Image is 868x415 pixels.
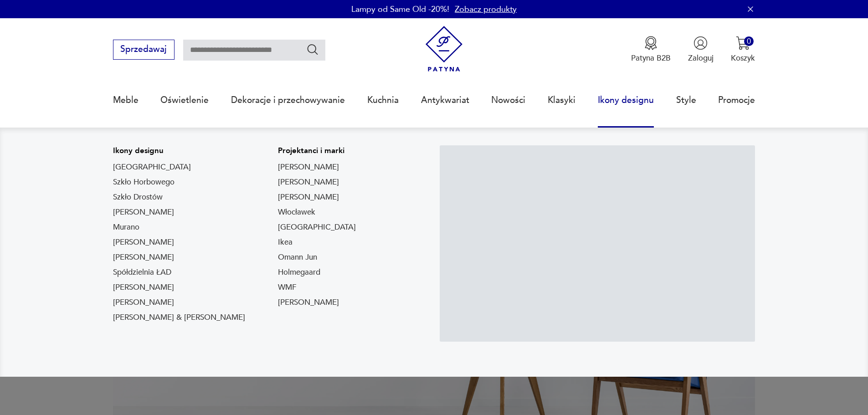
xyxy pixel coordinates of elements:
a: Spółdzielnia ŁAD [113,267,171,278]
a: [PERSON_NAME] [113,282,174,293]
a: [PERSON_NAME] [113,207,174,218]
a: Ikony designu [598,79,654,121]
a: Omann Jun [278,252,317,263]
button: 0Koszyk [731,36,755,63]
a: Szkło Horbowego [113,177,175,188]
p: Ikony designu [113,145,245,156]
a: [PERSON_NAME] [278,192,339,203]
a: Sprzedawaj [113,46,175,54]
p: Patyna B2B [631,53,671,63]
a: Dekoracje i przechowywanie [231,79,345,121]
img: Ikona koszyka [736,36,750,50]
button: Patyna B2B [631,36,671,63]
p: Lampy od Same Old -20%! [351,4,449,15]
a: Meble [113,79,139,121]
a: Zobacz produkty [455,4,517,15]
img: Patyna - sklep z meblami i dekoracjami vintage [421,26,467,72]
button: Szukaj [306,43,319,56]
div: 0 [744,36,754,46]
a: Klasyki [548,79,575,121]
a: [GEOGRAPHIC_DATA] [278,222,356,233]
p: Zaloguj [688,53,714,63]
a: [PERSON_NAME] & [PERSON_NAME] [113,312,245,323]
a: [PERSON_NAME] [113,237,174,248]
img: Ikonka użytkownika [693,36,708,50]
p: Koszyk [731,53,755,63]
a: Ikea [278,237,293,248]
a: WMF [278,282,297,293]
a: [GEOGRAPHIC_DATA] [113,162,191,173]
a: Nowości [491,79,525,121]
p: Projektanci i marki [278,145,356,156]
button: Sprzedawaj [113,40,175,60]
a: [PERSON_NAME] [278,162,339,173]
img: Ikona medalu [644,36,658,50]
a: Promocje [718,79,755,121]
a: Włocławek [278,207,315,218]
a: Kuchnia [367,79,399,121]
button: Zaloguj [688,36,714,63]
a: [PERSON_NAME] [278,297,339,308]
a: Holmegaard [278,267,320,278]
a: Antykwariat [421,79,469,121]
a: Ikona medaluPatyna B2B [631,36,671,63]
a: Murano [113,222,139,233]
a: [PERSON_NAME] [113,252,174,263]
a: [PERSON_NAME] [113,297,174,308]
a: Szkło Drostów [113,192,163,203]
a: Style [676,79,696,121]
a: Oświetlenie [160,79,209,121]
a: [PERSON_NAME] [278,177,339,188]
